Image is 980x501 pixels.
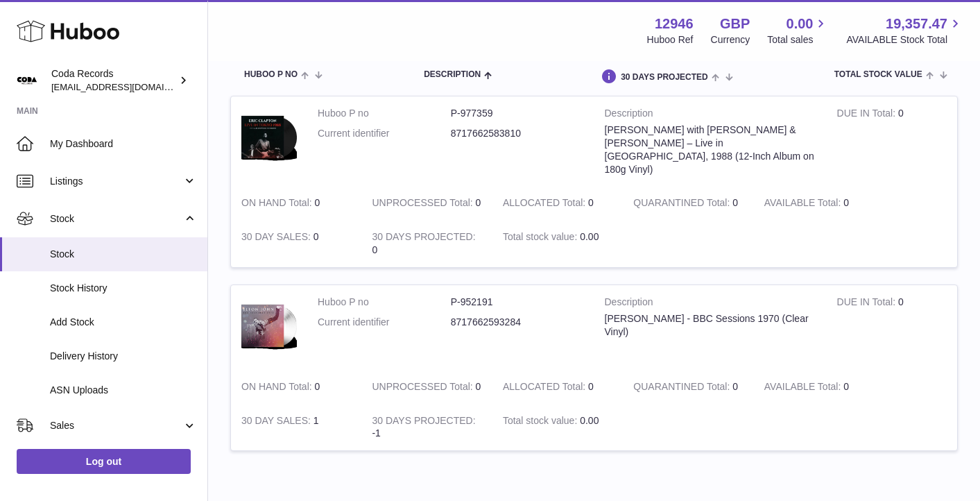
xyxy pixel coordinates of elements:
[503,197,588,212] strong: ALLOCATED Total
[492,370,623,404] td: 0
[231,404,361,451] td: 1
[621,73,708,82] span: 30 DAYS PROJECTED
[318,316,451,329] dt: Current identifier
[244,70,298,79] span: Huboo P no
[837,108,898,122] strong: DUE IN Total
[711,33,750,46] div: Currency
[754,370,884,404] td: 0
[767,15,829,46] a: 0.00 Total sales
[50,212,182,226] span: Stock
[451,316,584,329] dd: 8717662593284
[50,384,197,397] span: ASN Uploads
[318,127,451,140] dt: Current identifier
[786,15,814,33] span: 0.00
[647,33,694,46] div: Huboo Ref
[720,15,750,33] strong: GBP
[231,220,361,267] td: 0
[50,350,197,363] span: Delivery History
[732,197,738,208] span: 0
[846,33,963,46] span: AVAILABLE Stock Total
[372,231,475,246] strong: 30 DAYS PROJECTED
[605,107,816,124] strong: Description
[318,107,451,120] dt: Huboo P no
[827,96,957,186] td: 0
[361,220,492,267] td: 0
[372,197,475,212] strong: UNPROCESSED Total
[764,197,843,212] strong: AVAILABLE Total
[50,316,197,329] span: Add Stock
[241,415,313,430] strong: 30 DAY SALES
[241,107,297,167] img: product image
[50,419,182,432] span: Sales
[605,124,816,176] div: [PERSON_NAME] with [PERSON_NAME] & [PERSON_NAME] – Live in [GEOGRAPHIC_DATA], 1988 (12-Inch Album...
[451,296,584,309] dd: P-952191
[503,415,580,430] strong: Total stock value
[732,381,738,392] span: 0
[17,70,37,91] img: haz@pcatmedia.com
[231,370,361,404] td: 0
[361,370,492,404] td: 0
[17,449,191,474] a: Log out
[318,296,451,309] dt: Huboo P no
[827,285,957,370] td: 0
[372,381,475,396] strong: UNPROCESSED Total
[241,231,313,246] strong: 30 DAY SALES
[580,415,599,426] span: 0.00
[492,186,623,220] td: 0
[451,127,584,140] dd: 8717662583810
[424,70,481,79] span: Description
[241,197,315,212] strong: ON HAND Total
[764,381,843,396] strong: AVAILABLE Total
[605,312,816,339] div: [PERSON_NAME] - BBC Sessions 1970 (Clear Vinyl)
[241,381,315,396] strong: ON HAND Total
[451,107,584,120] dd: P-977359
[503,381,588,396] strong: ALLOCATED Total
[361,186,492,220] td: 0
[846,15,963,46] a: 19,357.47 AVAILABLE Stock Total
[361,404,492,451] td: -1
[754,186,884,220] td: 0
[886,15,947,33] span: 19,357.47
[633,381,732,396] strong: QUARANTINED Total
[633,197,732,212] strong: QUARANTINED Total
[231,186,361,220] td: 0
[50,248,197,261] span: Stock
[834,70,922,79] span: Total stock value
[605,296,816,312] strong: Description
[372,415,475,430] strong: 30 DAYS PROJECTED
[51,67,176,94] div: Coda Records
[655,15,694,33] strong: 12946
[241,296,297,356] img: product image
[50,282,197,295] span: Stock History
[51,81,204,92] span: [EMAIL_ADDRESS][DOMAIN_NAME]
[767,33,829,46] span: Total sales
[50,137,197,151] span: My Dashboard
[837,296,898,311] strong: DUE IN Total
[580,231,599,242] span: 0.00
[50,175,182,188] span: Listings
[503,231,580,246] strong: Total stock value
